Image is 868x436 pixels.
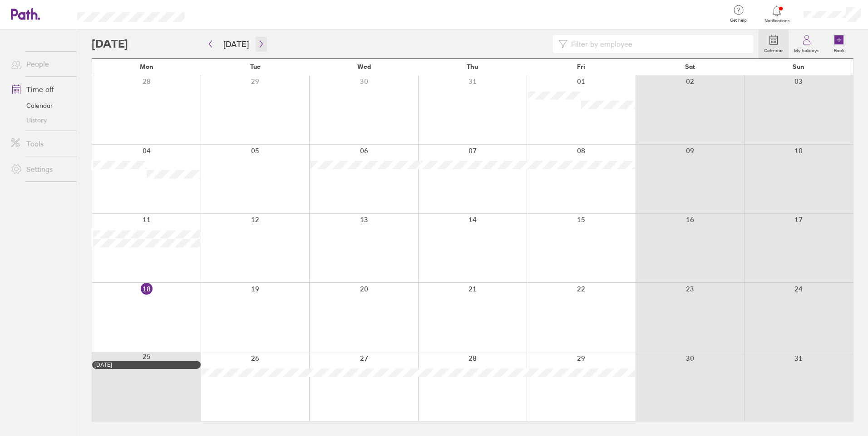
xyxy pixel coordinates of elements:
[829,45,850,53] label: Book
[4,80,77,98] a: Time off
[789,29,824,58] a: My holidays
[4,98,77,113] a: Calendar
[467,63,478,70] span: Thu
[577,63,585,70] span: Fri
[724,18,753,23] span: Get help
[793,63,804,70] span: Sun
[4,160,77,178] a: Settings
[762,5,792,24] a: Notifications
[4,135,77,153] a: Tools
[759,29,789,58] a: Calendar
[4,113,77,127] a: History
[567,35,748,53] input: Filter by employee
[357,63,371,70] span: Wed
[216,37,256,52] button: [DATE]
[762,18,792,24] span: Notifications
[250,63,261,70] span: Tue
[140,63,153,70] span: Mon
[759,45,789,53] label: Calendar
[824,29,853,58] a: Book
[94,362,198,368] div: [DATE]
[4,55,77,73] a: People
[685,63,695,70] span: Sat
[789,45,824,53] label: My holidays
